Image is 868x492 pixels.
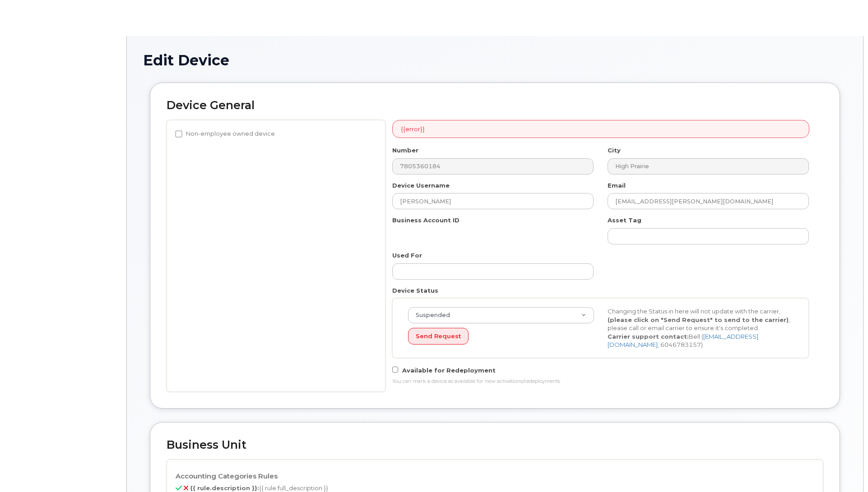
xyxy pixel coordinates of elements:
a: [EMAIL_ADDRESS][DOMAIN_NAME] [608,333,758,349]
h4: Accounting Categories Rules [176,473,814,480]
div: {{error}} [392,120,809,138]
label: City [608,146,621,155]
h2: Business Unit [167,439,823,451]
label: Asset Tag [608,216,641,225]
span: Available for Redeployment [402,367,496,374]
label: Business Account ID [392,216,460,225]
button: Send Request [408,328,469,345]
label: Device Username [392,181,450,190]
div: You can mark a device as available for new activations/redeployments [392,378,809,385]
label: Number [392,146,418,155]
b: {{ rule.description }}: [190,484,259,492]
div: Changing the Status in here will not update with the carrier, , please call or email carrier to e... [601,307,800,349]
h1: Edit Device [143,52,847,68]
h2: Device General [167,99,823,112]
label: Device Status [392,286,438,295]
input: Non-employee owned device [175,130,182,138]
label: Email [608,181,626,190]
label: Non-employee owned device [175,129,275,139]
input: Available for Redeployment [392,367,398,372]
label: Used For [392,251,422,260]
strong: (please click on "Send Request" to send to the carrier) [608,316,789,323]
strong: Carrier support contact: [608,333,689,340]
